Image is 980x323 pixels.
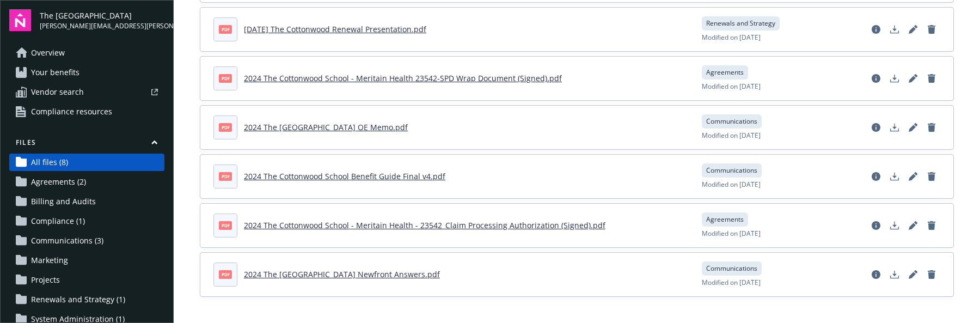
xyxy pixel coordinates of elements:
[9,271,164,289] a: Projects
[923,266,940,283] a: Delete document
[219,221,232,229] span: pdf
[9,64,164,81] a: Your benefits
[867,119,885,136] a: View file details
[702,229,761,239] span: Modified on [DATE]
[886,217,903,234] a: Download document
[9,232,164,249] a: Communications (3)
[31,291,125,308] span: Renewals and Strategy (1)
[244,122,408,132] a: 2024 The [GEOGRAPHIC_DATA] OE Memo.pdf
[867,217,885,234] a: View file details
[244,73,562,83] a: 2024 The Cottonwood School - Meritain Health 23542-SPD Wrap Document (Signed).pdf
[9,193,164,210] a: Billing and Audits
[40,9,164,31] button: The [GEOGRAPHIC_DATA][PERSON_NAME][EMAIL_ADDRESS][PERSON_NAME][DOMAIN_NAME]
[904,70,922,87] a: Edit document
[219,123,232,131] span: pdf
[9,252,164,269] a: Marketing
[706,264,757,273] span: Communications
[9,291,164,308] a: Renewals and Strategy (1)
[31,252,68,269] span: Marketing
[9,154,164,171] a: All files (8)
[219,172,232,180] span: pdf
[904,119,922,136] a: Edit document
[244,171,445,181] a: 2024 The Cottonwood School Benefit Guide Final v4.pdf
[31,173,86,191] span: Agreements (2)
[904,21,922,38] a: Edit document
[702,82,761,92] span: Modified on [DATE]
[886,70,903,87] a: Download document
[9,83,164,101] a: Vendor search
[886,266,903,283] a: Download document
[31,154,68,171] span: All files (8)
[40,10,164,21] span: The [GEOGRAPHIC_DATA]
[9,173,164,191] a: Agreements (2)
[904,217,922,234] a: Edit document
[31,103,112,120] span: Compliance resources
[31,232,103,249] span: Communications (3)
[244,24,426,34] a: [DATE] The Cottonwood Renewal Presentation.pdf
[867,21,885,38] a: View file details
[244,269,440,279] a: 2024 The [GEOGRAPHIC_DATA] Newfront Answers.pdf
[9,138,164,151] button: Files
[702,131,761,141] span: Modified on [DATE]
[867,168,885,185] a: View file details
[886,119,903,136] a: Download document
[706,166,757,175] span: Communications
[886,21,903,38] a: Download document
[9,9,31,31] img: navigator-logo.svg
[923,119,940,136] a: Delete document
[31,271,60,289] span: Projects
[9,44,164,62] a: Overview
[904,266,922,283] a: Edit document
[40,21,164,31] span: [PERSON_NAME][EMAIL_ADDRESS][PERSON_NAME][DOMAIN_NAME]
[31,212,85,230] span: Compliance (1)
[923,168,940,185] a: Delete document
[867,266,885,283] a: View file details
[31,64,79,81] span: Your benefits
[706,215,744,224] span: Agreements
[923,217,940,234] a: Delete document
[9,103,164,120] a: Compliance resources
[886,168,903,185] a: Download document
[219,74,232,82] span: pdf
[702,33,761,42] span: Modified on [DATE]
[9,212,164,230] a: Compliance (1)
[219,25,232,33] span: pdf
[31,193,96,210] span: Billing and Audits
[923,70,940,87] a: Delete document
[867,70,885,87] a: View file details
[706,117,757,126] span: Communications
[31,44,65,62] span: Overview
[244,220,605,230] a: 2024 The Cottonwood School - Meritain Health - 23542_Claim Processing Authorization (Signed).pdf
[923,21,940,38] a: Delete document
[706,68,744,77] span: Agreements
[702,278,761,288] span: Modified on [DATE]
[219,270,232,278] span: pdf
[702,180,761,190] span: Modified on [DATE]
[31,83,84,101] span: Vendor search
[904,168,922,185] a: Edit document
[706,19,775,28] span: Renewals and Strategy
